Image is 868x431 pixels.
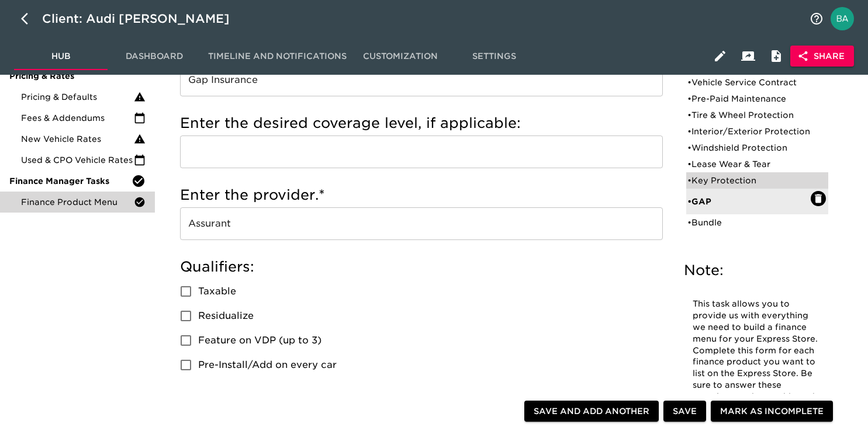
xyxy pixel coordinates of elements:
input: Example: SafeGuard, EasyCare, JM&A [180,207,663,240]
div: • Interior/Exterior Protection [687,126,811,137]
button: Save [663,401,706,422]
span: Pricing & Defaults [21,91,134,103]
div: •Lease Wear & Tear [686,156,828,172]
span: Used & CPO Vehicle Rates [21,154,134,166]
div: •Vehicle Service Contract [686,74,828,91]
div: • Windshield Protection [687,142,811,154]
p: This task allows you to provide us with everything we need to build a finance menu for your Expre... [693,298,822,415]
h5: Enter the provider. [180,186,663,204]
div: •Windshield Protection [686,140,828,156]
div: • Pre-Paid Maintenance [687,93,811,105]
span: Dashboard [115,49,194,64]
div: • Vehicle Service Contract [687,77,811,88]
h5: Enter the desired coverage level, if applicable: [180,114,663,133]
h5: Qualifiers: [180,258,663,276]
div: • Key Protection [687,175,811,186]
span: Residualize [198,309,254,323]
span: Pre-Install/Add on every car [198,358,337,372]
div: •Tire & Wheel Protection [686,107,828,123]
button: Save and Add Another [524,401,659,422]
img: Profile [831,7,854,30]
div: • Lease Wear & Tear [687,158,811,170]
span: Taxable [198,284,236,298]
span: Timeline and Notifications [208,49,347,64]
div: Client: Audi [PERSON_NAME] [42,9,246,28]
span: Finance Product Menu [21,196,134,208]
div: •Key Protection [686,172,828,189]
span: Fees & Addendums [21,112,134,124]
span: Save [673,404,697,419]
button: Mark as Incomplete [711,401,833,422]
button: Share [790,46,854,67]
div: • GAP [687,196,811,207]
span: Customization [361,49,440,64]
span: Hub [21,49,101,64]
div: • Bundle [687,217,811,228]
button: Client View [734,42,762,70]
button: Delete: GAP [811,191,826,206]
span: Save and Add Another [534,404,649,419]
span: Share [800,49,845,64]
div: • Tire & Wheel Protection [687,109,811,121]
span: Settings [454,49,534,64]
span: Pricing & Rates [9,70,146,82]
div: •GAP [686,189,828,214]
span: Mark as Incomplete [720,404,824,419]
div: •Interior/Exterior Protection [686,123,828,140]
button: Internal Notes and Comments [762,42,790,70]
button: notifications [803,5,831,33]
div: •Pre-Paid Maintenance [686,91,828,107]
div: •Bundle [686,214,828,231]
span: Finance Manager Tasks [9,175,132,187]
span: New Vehicle Rates [21,133,134,145]
h5: Note: [684,261,831,280]
span: Feature on VDP (up to 3) [198,333,321,347]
